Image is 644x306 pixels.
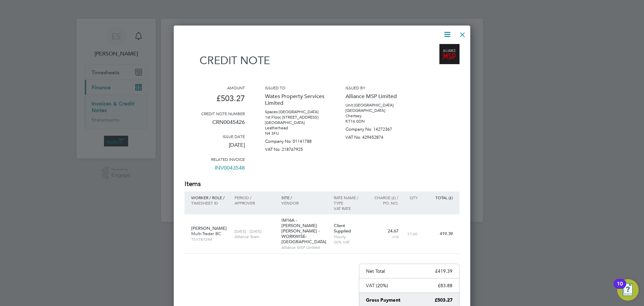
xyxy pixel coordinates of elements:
p: Wates Property Services Limited [265,90,325,109]
p: [DATE] [184,139,245,157]
p: Spaces [GEOGRAPHIC_DATA] [265,109,325,115]
h3: Credit note number [184,111,245,116]
p: Total (£) [424,195,453,200]
p: Worker / Role / [191,195,228,200]
p: Alliance MSP Limited [281,245,327,250]
h3: Issue date [184,134,245,139]
p: 419.39 [424,231,453,236]
p: Vendor [281,200,327,206]
p: VAT rate [334,206,363,211]
p: N4 3FU [265,131,325,136]
p: VAT No: 218767925 [265,144,325,152]
p: TS1787244 [191,236,228,242]
button: Open Resource Center, 10 new notifications [617,279,639,301]
p: Period / [234,195,274,200]
p: n/a [369,234,398,239]
p: QTY [405,195,418,200]
p: Multi-Trader BC [191,231,228,236]
p: Timesheet ID [191,200,228,206]
p: Client Supplied [334,223,363,234]
p: £83.88 [438,282,452,289]
p: Unit [GEOGRAPHIC_DATA] [345,102,406,108]
p: [DATE] - [DATE] [234,228,274,234]
img: alliancemsp-logo-remittance.png [439,44,460,64]
p: [PERSON_NAME] [191,226,228,231]
p: Gross Payment [366,297,400,304]
p: [GEOGRAPHIC_DATA] [345,108,406,113]
p: VAT No: 429452874 [345,132,406,140]
p: KT16 0DN [345,119,406,124]
p: 1st Floor, [STREET_ADDRESS] [265,115,325,120]
p: Rate name / type [334,195,363,206]
h2: Items [184,179,460,189]
p: VAT (20%) [366,282,388,289]
p: Hourly [334,234,363,239]
p: [GEOGRAPHIC_DATA] [265,120,325,125]
h3: Related invoice [184,157,245,162]
p: 17.00 [405,231,418,236]
p: 24.67 [369,228,398,234]
h3: Amount [184,85,245,90]
a: INV0043548 [215,162,245,179]
p: IM16A - [PERSON_NAME] [PERSON_NAME] - WORKWISE- [GEOGRAPHIC_DATA] [281,218,327,245]
p: Alliance MSP Limited [345,90,406,102]
p: Po. No. [369,200,398,206]
p: £503.27 [184,90,245,111]
div: 10 [617,284,623,293]
p: Charge (£) / [369,195,398,200]
h1: Credit note [184,54,270,67]
p: £503.27 [435,297,452,304]
h3: Issued by [345,85,406,90]
p: Chertsey [345,113,406,119]
p: 20% VAT [334,239,363,245]
p: Company No: 14272367 [345,124,406,132]
p: Site / [281,195,327,200]
p: Leatherhead [265,125,325,131]
p: Net Total [366,268,385,274]
p: CRN0045426 [184,116,245,134]
p: Alliance Team [234,234,274,239]
p: Approver [234,200,274,206]
p: £419.39 [435,268,452,274]
p: Company No: 01141788 [265,136,325,144]
h3: Issued to [265,85,325,90]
